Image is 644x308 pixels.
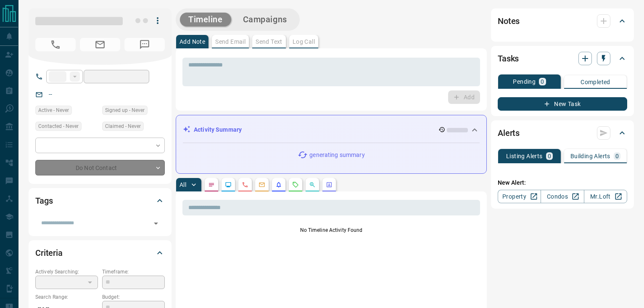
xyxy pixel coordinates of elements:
p: 0 [548,153,551,159]
p: generating summary [309,151,364,159]
span: Active - Never [38,106,69,114]
svg: Lead Browsing Activity [225,181,232,188]
span: No Number [35,38,76,51]
button: Open [150,218,162,229]
span: Signed up - Never [105,106,145,114]
svg: Calls [242,181,248,188]
div: Do Not Contact [35,160,165,175]
svg: Listing Alerts [275,181,282,188]
h2: Tasks [498,52,519,65]
p: New Alert: [498,178,627,187]
button: New Task [498,97,627,111]
div: Notes [498,11,627,31]
a: Mr.Loft [584,190,627,203]
p: 0 [541,79,544,85]
div: Tags [35,191,165,211]
div: Activity Summary [183,122,480,138]
p: All [179,182,186,188]
svg: Notes [208,181,215,188]
p: Building Alerts [570,153,610,159]
p: No Timeline Activity Found [182,226,480,234]
a: Property [498,190,541,203]
div: Criteria [35,243,165,263]
p: Listing Alerts [506,153,543,159]
p: Actively Searching: [35,268,98,276]
h2: Alerts [498,126,520,140]
span: Claimed - Never [105,122,141,130]
p: Pending [513,79,536,85]
span: No Number [124,38,165,51]
div: Tasks [498,48,627,69]
svg: Agent Actions [326,181,333,188]
svg: Requests [292,181,299,188]
h2: Notes [498,14,520,28]
a: Condos [541,190,584,203]
span: Contacted - Never [38,122,79,130]
p: Add Note [179,39,205,45]
button: Timeline [180,13,231,27]
h2: Criteria [35,246,63,260]
p: Budget: [102,293,165,301]
p: Activity Summary [194,125,242,134]
h2: Tags [35,194,53,207]
span: No Email [80,38,120,51]
p: Timeframe: [102,268,165,276]
svg: Emails [259,181,265,188]
button: Campaigns [235,13,296,27]
p: 0 [615,153,619,159]
p: Completed [581,79,610,85]
a: -- [49,91,52,98]
svg: Opportunities [309,181,316,188]
p: Search Range: [35,293,98,301]
div: Alerts [498,123,627,143]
